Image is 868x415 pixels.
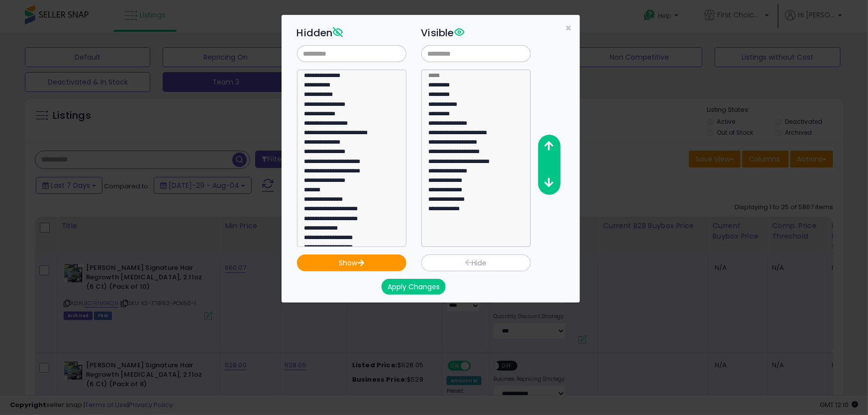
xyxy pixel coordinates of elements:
button: Show [297,254,406,271]
span: × [566,21,572,35]
h3: Hidden [297,25,406,40]
button: Hide [421,254,531,271]
button: Apply Changes [382,279,446,295]
h3: Visible [421,25,531,40]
